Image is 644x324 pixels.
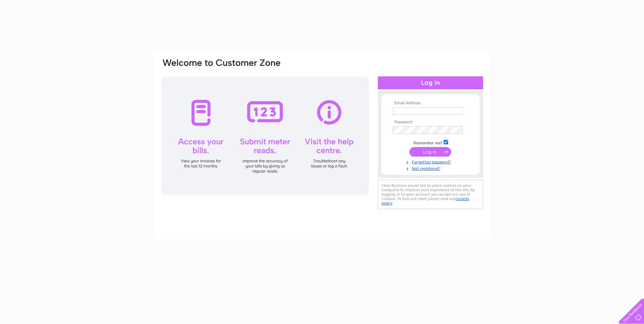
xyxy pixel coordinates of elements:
[393,165,470,171] a: Not registered?
[409,147,451,157] input: Submit
[378,180,483,209] div: Clear Business would like to place cookies on your computer to improve your experience of the sit...
[391,139,470,146] td: Remember me?
[391,120,470,125] th: Password:
[382,196,469,205] a: cookies policy
[393,158,470,165] a: Forgotten password?
[391,101,470,106] th: Email Address:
